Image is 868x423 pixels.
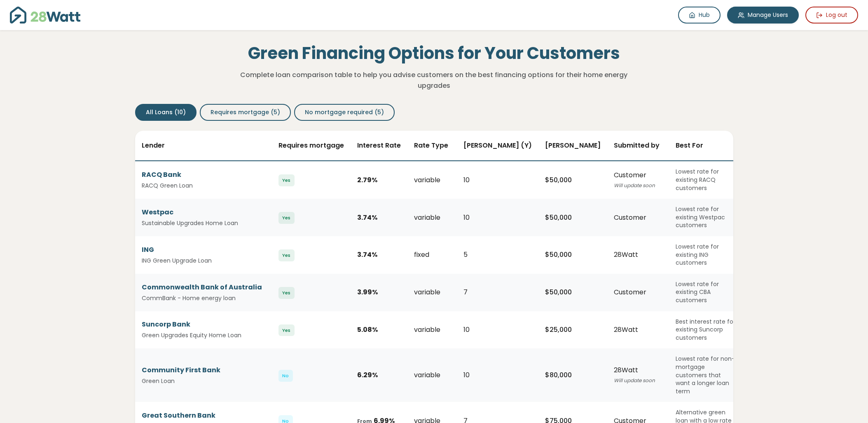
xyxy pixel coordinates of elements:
div: Great Southern Bank [142,411,262,421]
div: variable [414,370,450,380]
h1: Green Financing Options for Your Customers [237,43,631,63]
span: Yes [278,287,295,299]
small: Green Loan [142,377,262,385]
img: 28Watt [10,7,80,23]
div: $ 50,000 [545,250,601,260]
div: Best interest rate for existing Suncorp customers [676,318,737,342]
span: Rate Type [414,141,448,150]
div: 7 [463,287,532,297]
div: RACQ Bank [142,170,262,180]
div: Lowest rate for existing ING customers [676,243,737,267]
div: 28Watt [614,250,662,260]
div: 3.99 % [357,287,401,297]
span: Will update soon [614,377,655,384]
div: 10 [463,213,532,223]
div: 3.74 % [357,213,401,223]
div: Customer [614,287,662,297]
a: Hub [678,7,721,23]
small: RACQ Green Loan [142,181,262,190]
button: Log out [805,7,858,23]
p: Complete loan comparison table to help you advise customers on the best financing options for the... [237,70,631,91]
div: Community First Bank [142,365,262,375]
button: All Loans (10) [135,104,197,121]
div: Suncorp Bank [142,320,262,329]
small: ING Green Upgrade Loan [142,256,262,265]
span: Requires mortgage [278,141,344,150]
div: variable [414,213,450,223]
button: Requires mortgage (5) [200,104,291,121]
span: Yes [278,249,295,261]
div: Lowest rate for existing CBA customers [676,280,737,305]
div: 10 [463,325,532,335]
div: ING [142,245,262,255]
span: [PERSON_NAME] [545,141,601,150]
div: Customer [614,170,662,190]
div: $ 50,000 [545,287,601,297]
div: 10 [463,370,532,380]
div: fixed [414,250,450,260]
span: Yes [278,324,295,336]
span: Interest Rate [357,141,401,150]
div: $ 80,000 [545,370,601,380]
small: CommBank - Home energy loan [142,294,262,303]
span: No mortgage required (5) [305,108,384,117]
div: variable [414,287,450,297]
div: variable [414,175,450,185]
span: Submitted by [614,141,660,150]
div: 28Watt [614,325,662,335]
div: Commonwealth Bank of Australia [142,282,262,292]
span: Requires mortgage (5) [211,108,280,117]
div: 5 [463,250,532,260]
div: $ 25,000 [545,325,601,335]
div: $ 50,000 [545,175,601,185]
div: 10 [463,175,532,185]
div: variable [414,325,450,335]
div: Customer [614,213,662,223]
div: $ 50,000 [545,213,601,223]
button: No mortgage required (5) [294,104,395,121]
span: No [278,370,293,382]
span: Best For [676,141,703,150]
div: Lowest rate for existing Westpac customers [676,205,737,230]
div: Westpac [142,207,262,217]
span: [PERSON_NAME] (Y) [463,141,532,150]
small: Green Upgrades Equity Home Loan [142,331,262,340]
span: Will update soon [614,182,655,189]
a: Manage Users [727,7,799,23]
div: Lowest rate for existing RACQ customers [676,168,737,192]
div: 28Watt [614,365,662,385]
span: All Loans (10) [146,108,186,117]
span: Yes [278,212,295,224]
span: Lender [142,141,165,150]
span: Yes [278,174,295,186]
div: 3.74 % [357,250,401,260]
div: 6.29 % [357,370,401,380]
div: 2.79 % [357,175,401,185]
div: 5.08 % [357,325,401,335]
div: Lowest rate for non-mortgage customers that want a longer loan term [676,355,737,395]
small: Sustainable Upgrades Home Loan [142,219,262,228]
